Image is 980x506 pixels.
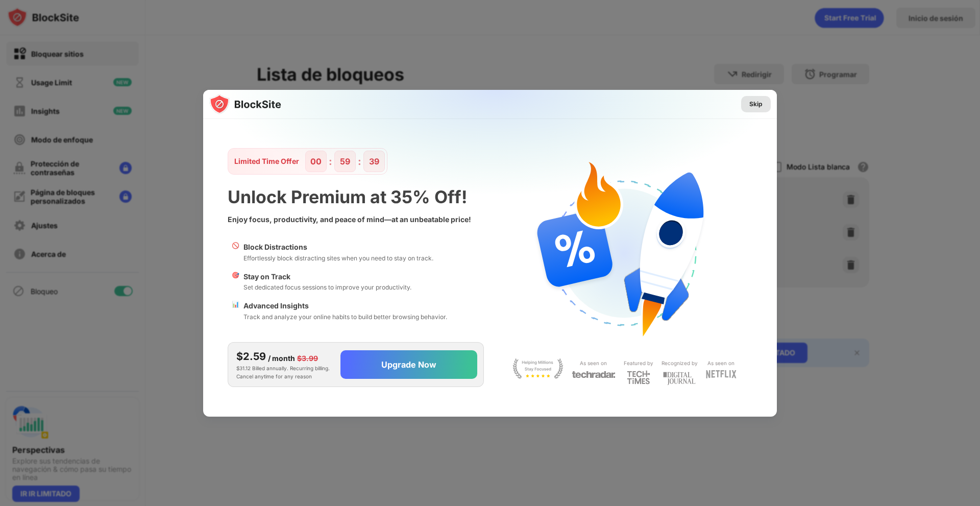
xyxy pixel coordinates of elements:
[236,349,266,364] div: $2.59
[663,370,696,387] img: light-digital-journal.svg
[268,353,295,364] div: / month
[624,358,653,368] div: Featured by
[749,99,763,109] div: Skip
[627,370,650,384] img: light-techtimes.svg
[381,359,436,370] div: Upgrade Now
[209,90,783,292] img: gradient.svg
[243,312,447,322] div: Track and analyze your online habits to build better browsing behavior.
[236,349,332,380] div: $31.12 Billed annually. Recurring billing. Cancel anytime for any reason
[706,370,737,378] img: light-netflix.svg
[572,370,616,379] img: light-techradar.svg
[580,358,607,368] div: As seen on
[243,300,447,311] div: Advanced Insights
[661,358,698,368] div: Recognized by
[297,353,318,364] div: $3.99
[512,358,563,379] img: light-stay-focus.svg
[707,358,734,368] div: As seen on
[232,300,239,322] div: 📊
